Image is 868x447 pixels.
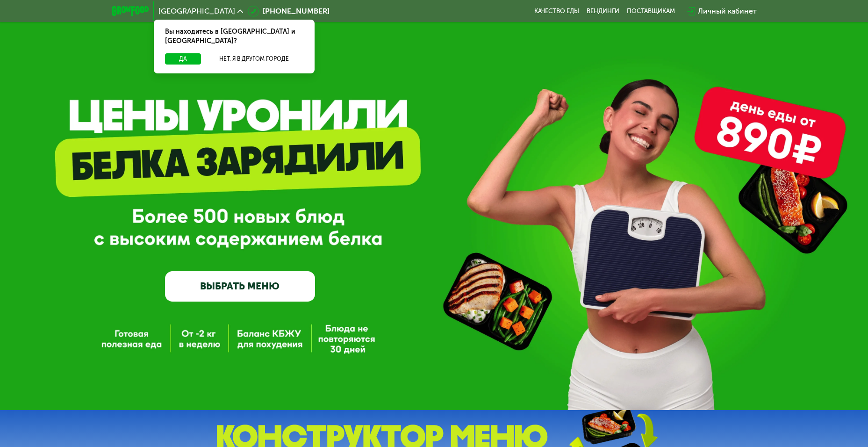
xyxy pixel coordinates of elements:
a: ВЫБРАТЬ МЕНЮ [165,271,315,301]
button: Нет, я в другом городе [205,53,303,65]
div: Личный кабинет [698,6,757,17]
div: Вы находитесь в [GEOGRAPHIC_DATA] и [GEOGRAPHIC_DATA]? [154,20,315,53]
a: Вендинги [587,7,619,15]
button: Да [165,53,201,65]
div: поставщикам [627,7,675,15]
a: [PHONE_NUMBER] [248,6,330,17]
span: [GEOGRAPHIC_DATA] [158,7,235,15]
a: Качество еды [534,7,579,15]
